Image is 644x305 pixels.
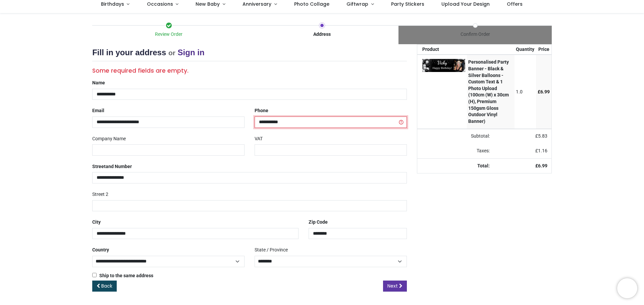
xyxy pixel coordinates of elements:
[92,161,132,172] label: Street
[243,1,271,7] span: Anniversary
[246,31,399,38] div: Address
[383,281,407,292] a: Next
[196,1,220,7] span: New Baby
[417,129,494,144] td: Subtotal:
[417,144,494,158] td: Taxes:
[92,77,105,89] label: Name
[391,1,424,7] span: Party Stickers
[538,148,547,153] span: 1.16
[92,31,246,38] div: Review Order
[387,283,398,289] span: Next
[92,273,97,277] input: Ship to the same address
[106,164,132,169] span: and Number
[417,45,467,55] th: Product
[398,31,552,38] div: Confirm Order
[441,1,490,7] span: Upload Your Design
[92,105,104,117] label: Email
[255,133,263,145] label: VAT
[147,1,173,7] span: Occasions
[617,278,637,298] iframe: Brevo live chat
[92,189,108,200] label: Street 2
[535,148,547,153] span: £
[536,45,551,55] th: Price
[255,105,268,117] label: Phone
[92,133,126,145] label: Company Name
[101,1,124,7] span: Birthdays
[168,49,175,57] small: or
[255,244,288,256] label: State / Province
[92,244,109,256] label: Country
[538,163,547,168] span: 6.99
[538,133,547,139] span: 5.83
[92,48,166,57] span: Fill in your address
[294,1,329,7] span: Photo Collage
[515,45,536,55] th: Quantity
[92,217,101,228] label: City
[101,283,112,289] span: Back
[92,67,407,75] h5: Some required fields are empty.
[468,59,509,124] strong: Personalised Party Banner - Black & Silver Balloons - Custom Text & 1 Photo Upload (100cm (W) x 3...
[178,48,205,57] a: Sign in
[422,59,465,72] img: x8RbjJMZT+baQAAAABJRU5ErkJggg==
[540,89,550,94] span: 6.99
[309,217,328,228] label: Zip Code
[538,89,550,94] span: £
[507,1,523,7] span: Offers
[516,89,534,95] div: 1.0
[92,273,153,279] label: Ship to the same address
[92,281,117,292] a: Back
[535,133,547,139] span: £
[535,163,547,168] strong: £
[346,1,368,7] span: Giftwrap
[477,163,490,168] strong: Total:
